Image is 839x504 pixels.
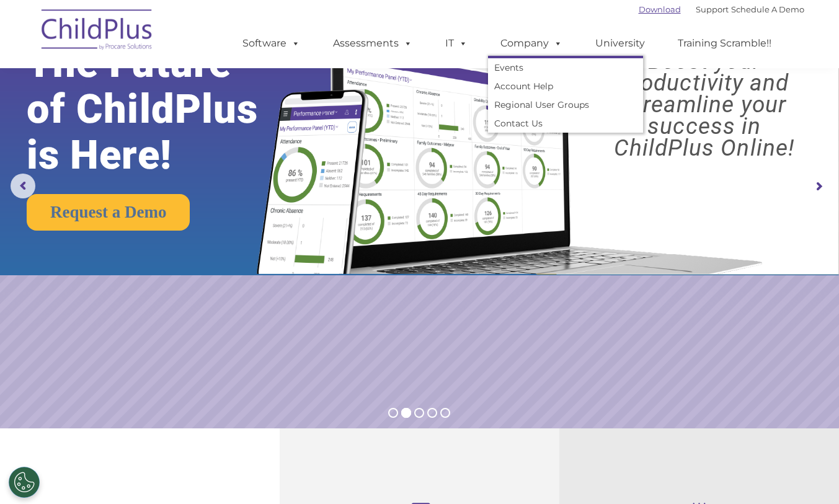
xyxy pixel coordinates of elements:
a: Regional User Groups [488,95,643,114]
button: Cookies Settings [9,467,40,498]
img: ChildPlus by Procare Solutions [35,1,159,63]
a: Schedule A Demo [731,4,804,14]
span: Last name [172,82,210,91]
a: Request a Demo [27,194,190,231]
a: Events [488,58,643,77]
a: Assessments [321,31,425,56]
a: Account Help [488,77,643,95]
span: Phone number [172,133,225,142]
rs-layer: The Future of ChildPlus is Here! [27,40,295,178]
a: Contact Us [488,114,643,133]
a: IT [433,31,480,56]
a: University [583,31,657,56]
a: Support [696,4,729,14]
a: Training Scramble!! [665,31,784,56]
a: Company [488,31,575,56]
rs-layer: Boost your productivity and streamline your success in ChildPlus Online! [580,50,829,159]
font: | [639,4,804,14]
a: Download [639,4,681,14]
a: Software [230,31,313,56]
